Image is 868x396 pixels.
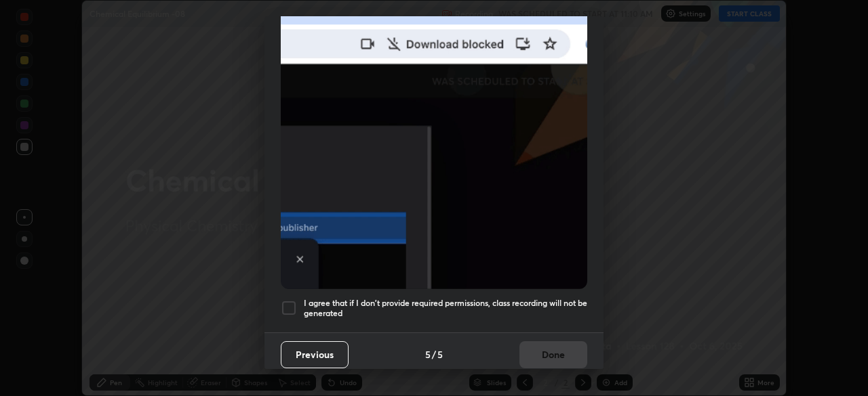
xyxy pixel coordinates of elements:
[425,347,431,361] h4: 5
[281,341,349,368] button: Previous
[432,347,436,361] h4: /
[304,298,587,319] h5: I agree that if I don't provide required permissions, class recording will not be generated
[437,347,443,361] h4: 5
